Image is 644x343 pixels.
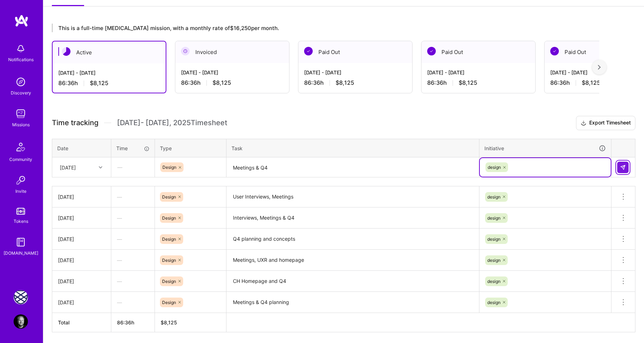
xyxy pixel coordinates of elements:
span: design [487,300,501,305]
div: [DATE] [58,278,105,285]
div: — [112,158,154,177]
img: Active [62,47,70,56]
img: teamwork [14,107,28,121]
span: Time tracking [52,118,98,127]
span: Design [162,300,176,305]
div: [DATE] [60,163,76,171]
div: Community [9,156,32,163]
div: — [111,209,155,227]
span: $8,125 [213,79,231,87]
th: $8,125 [155,313,226,332]
img: Paid Out [304,47,313,55]
textarea: Q4 planning and concepts [227,229,478,249]
div: [DATE] - [DATE] [58,69,160,77]
div: — [111,230,155,249]
span: Design [162,165,176,170]
img: tokens [16,208,25,215]
span: design [487,258,501,263]
img: Submit [620,165,626,170]
textarea: Meetings & Q4 planning [227,293,478,312]
img: Paid Out [550,47,559,55]
img: Community [12,138,29,156]
img: Invoiced [181,47,190,55]
textarea: User Interviews, Meetings [227,187,478,207]
div: null [617,162,629,173]
img: discovery [14,75,28,89]
img: logo [14,14,29,27]
div: — [111,272,155,291]
div: — [111,251,155,270]
span: design [487,215,501,221]
div: Time [116,144,150,152]
th: Total [52,313,111,332]
div: Initiative [484,144,606,152]
div: [DOMAIN_NAME] [4,249,38,257]
div: Discovery [11,89,31,97]
div: [DATE] [58,256,105,264]
span: $8,125 [459,79,477,87]
textarea: CH Homepage and Q4 [227,271,478,291]
div: [DATE] [58,235,105,243]
button: Export Timesheet [576,116,635,130]
span: $8,125 [582,79,600,87]
div: Notifications [8,56,34,63]
span: design [488,165,501,170]
a: Charlie Health: Team for Mental Health Support [12,290,30,304]
th: Type [155,139,226,157]
div: This is a full-time [MEDICAL_DATA] mission, with a monthly rate of $16,250 per month. [52,24,599,32]
img: Charlie Health: Team for Mental Health Support [14,290,28,304]
div: [DATE] [58,299,105,306]
span: Design [162,236,176,242]
div: [DATE] [58,193,105,201]
span: Design [162,215,176,221]
a: User Avatar [12,314,30,329]
img: right [598,65,601,70]
div: — [111,293,155,312]
textarea: Interviews, Meetings & Q4 [227,208,478,228]
span: $8,125 [336,79,354,87]
div: Paid Out [298,41,412,63]
span: Design [162,279,176,284]
span: Design [162,194,176,200]
div: Paid Out [421,41,535,63]
th: Date [52,139,111,157]
div: Tokens [14,217,28,225]
div: 86:36 h [181,79,283,87]
img: Invite [14,173,28,187]
th: Task [226,139,479,157]
img: User Avatar [14,314,28,329]
div: [DATE] [58,214,105,222]
i: icon Download [581,119,586,127]
div: [DATE] - [DATE] [181,69,283,76]
i: icon Chevron [99,166,102,169]
img: Paid Out [427,47,436,55]
span: Design [162,258,176,263]
textarea: Meetings & Q4 [227,158,478,177]
span: [DATE] - [DATE] , 2025 Timesheet [117,118,227,127]
div: 86:36 h [427,79,530,87]
span: design [487,236,501,242]
div: Invoiced [175,41,289,63]
div: 86:36 h [58,79,160,87]
div: Invite [15,187,26,195]
img: guide book [14,235,28,249]
span: design [487,279,501,284]
div: Active [53,41,166,63]
textarea: Meetings, UXR and homepage [227,250,478,270]
div: [DATE] - [DATE] [427,69,530,76]
div: [DATE] - [DATE] [304,69,406,76]
div: — [111,187,155,206]
div: 86:36 h [304,79,406,87]
span: $8,125 [90,79,108,87]
th: 86:36h [111,313,155,332]
img: bell [14,41,28,56]
div: Missions [12,121,30,128]
span: design [487,194,501,200]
